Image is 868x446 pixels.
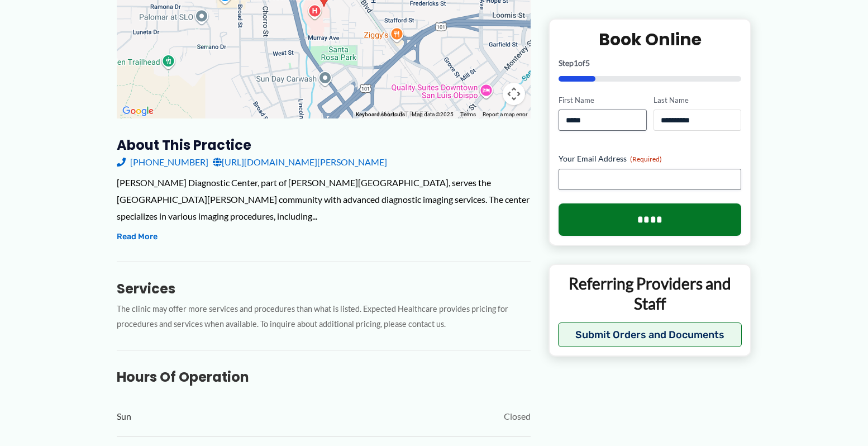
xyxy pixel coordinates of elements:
label: Last Name [654,94,741,105]
span: 5 [585,58,590,67]
img: Google [120,104,156,118]
a: Open this area in Google Maps (opens a new window) [120,104,156,118]
label: Your Email Address [559,153,741,164]
label: First Name [559,94,646,105]
span: 1 [574,58,578,67]
div: [PERSON_NAME] Diagnostic Center, part of [PERSON_NAME][GEOGRAPHIC_DATA], serves the [GEOGRAPHIC_D... [117,174,531,224]
h3: Hours of Operation [117,368,531,386]
a: Terms (opens in new tab) [460,111,476,117]
button: Keyboard shortcuts [356,111,405,118]
a: Report a map error [483,111,527,117]
button: Submit Orders and Documents [558,322,742,347]
h2: Book Online [559,28,741,50]
span: Sun [117,408,131,425]
a: [PHONE_NUMBER] [117,154,208,170]
span: (Required) [630,155,662,163]
p: The clinic may offer more services and procedures than what is listed. Expected Healthcare provid... [117,302,531,332]
p: Step of [559,59,741,67]
a: [URL][DOMAIN_NAME][PERSON_NAME] [213,154,387,170]
span: Closed [504,408,531,425]
h3: About this practice [117,136,531,154]
span: Map data ©2025 [412,111,454,117]
button: Read More [117,230,158,244]
p: Referring Providers and Staff [558,273,742,314]
button: Map camera controls [503,83,525,105]
h3: Services [117,280,531,297]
